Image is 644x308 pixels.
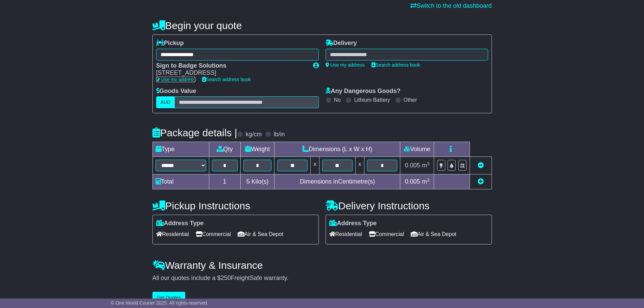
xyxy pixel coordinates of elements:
[152,174,209,189] td: Total
[400,142,434,157] td: Volume
[410,2,492,9] a: Switch to the old dashboard
[311,157,319,174] td: x
[369,229,404,239] span: Commercial
[221,275,231,281] span: 250
[326,40,357,47] label: Delivery
[209,142,240,157] td: Qty
[275,142,400,157] td: Dimensions (L x W x H)
[156,88,196,95] label: Goods Value
[152,275,492,282] div: All our quotes include a $ FreightSafe warranty.
[156,40,184,47] label: Pickup
[111,300,209,306] span: © One World Courier 2025. All rights reserved.
[246,178,249,185] span: 5
[372,62,420,68] a: Search address book
[245,131,262,138] label: kg/cm
[156,77,195,82] a: Use my address
[238,229,283,239] span: Air & Sea Depot
[156,96,175,108] label: AUD
[334,97,341,103] label: No
[209,174,240,189] td: 1
[273,131,285,138] label: lb/in
[152,200,319,211] h4: Pickup Instructions
[326,200,492,211] h4: Delivery Instructions
[152,127,237,138] h4: Package details |
[354,97,390,103] label: Lithium Battery
[156,220,204,227] label: Address Type
[196,229,231,239] span: Commercial
[427,177,430,183] sup: 3
[326,88,401,95] label: Any Dangerous Goods?
[404,97,417,103] label: Other
[478,178,484,185] a: Add new item
[240,174,275,189] td: Kilo(s)
[478,162,484,169] a: Remove this item
[326,62,365,68] a: Use my address
[156,229,189,239] span: Residential
[156,69,306,77] div: [STREET_ADDRESS]
[329,220,377,227] label: Address Type
[240,142,275,157] td: Weight
[427,161,430,166] sup: 3
[355,157,364,174] td: x
[329,229,362,239] span: Residential
[275,174,400,189] td: Dimensions in Centimetre(s)
[152,20,492,31] h4: Begin your quote
[422,178,430,185] span: m
[152,260,492,271] h4: Warranty & Insurance
[152,292,186,304] button: Get Quotes
[405,162,420,169] span: 0.005
[411,229,456,239] span: Air & Sea Depot
[422,162,430,169] span: m
[405,178,420,185] span: 0.005
[156,62,306,70] div: Sign to Badge Solutions
[202,77,251,82] a: Search address book
[152,142,209,157] td: Type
